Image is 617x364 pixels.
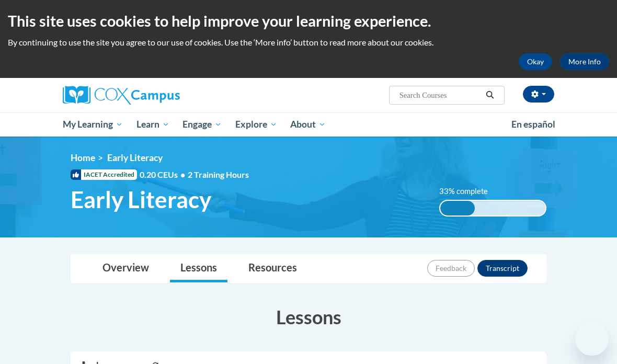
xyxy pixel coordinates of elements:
img: Cox Campus [63,86,180,105]
a: About [284,112,333,136]
a: Overview [92,255,159,282]
input: Search Courses [398,89,482,101]
span: 2 Training Hours [188,169,249,179]
span: My Learning [63,118,123,131]
button: Transcript [477,260,528,277]
div: 33% complete [440,201,475,215]
h2: This site uses cookies to help improve your learning experience. [8,10,609,31]
button: Account Settings [523,86,554,103]
span: Early Literacy [107,152,163,163]
a: Engage [176,112,228,136]
span: • [180,169,185,179]
a: Resources [238,255,307,282]
a: En español [505,113,562,135]
span: Explore [235,118,277,131]
span: Early Literacy [71,186,211,213]
a: More Info [560,53,609,70]
label: 33% complete [439,186,499,197]
button: Search [482,89,498,101]
div: Main menu [55,112,562,136]
a: Explore [228,112,284,136]
p: By continuing to use the site you agree to our use of cookies. Use the ‘More info’ button to read... [8,37,609,48]
a: Lessons [170,255,227,282]
span: Learn [136,118,169,131]
span: En español [511,119,555,130]
h3: Lessons [71,304,546,330]
button: Feedback [427,260,475,277]
button: Okay [519,53,552,70]
span: Engage [182,118,222,131]
a: Learn [130,112,176,136]
span: 0.20 CEUs [140,169,188,180]
a: My Learning [56,112,130,136]
a: Cox Campus [63,86,216,105]
a: Home [71,152,95,163]
iframe: Button to launch messaging window [575,322,609,356]
span: About [290,118,326,131]
span: IACET Accredited [71,169,137,180]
